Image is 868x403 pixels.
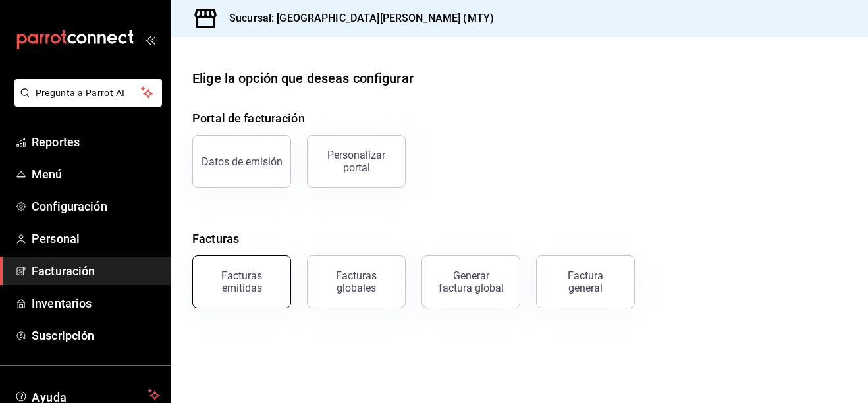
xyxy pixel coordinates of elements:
span: Reportes [32,133,160,151]
span: Facturación [32,262,160,280]
h4: Facturas [192,230,847,248]
div: Datos de emisión [202,155,283,168]
button: Pregunta a Parrot AI [14,79,162,107]
span: Ayuda [32,387,143,403]
div: Elige la opción que deseas configurar [192,68,414,88]
button: Generar factura global [421,255,520,308]
span: Menú [32,165,160,183]
h3: Sucursal: [GEOGRAPHIC_DATA][PERSON_NAME] (MTY) [219,11,494,26]
span: Personal [32,230,160,248]
button: Datos de emisión [192,135,291,188]
span: Inventarios [32,294,160,312]
span: Configuración [32,198,160,215]
h4: Portal de facturación [192,109,847,127]
span: Pregunta a Parrot AI [36,86,142,100]
button: Facturas emitidas [192,255,291,308]
button: Personalizar portal [307,135,406,188]
div: Facturas globales [315,269,397,294]
span: Suscripción [32,327,160,344]
div: Facturas emitidas [201,269,283,294]
button: Factura general [536,255,635,308]
button: Facturas globales [307,255,406,308]
div: Generar factura global [438,269,504,294]
button: open_drawer_menu [145,34,155,45]
div: Personalizar portal [315,149,397,174]
div: Factura general [553,269,618,294]
a: Pregunta a Parrot AI [9,95,162,109]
